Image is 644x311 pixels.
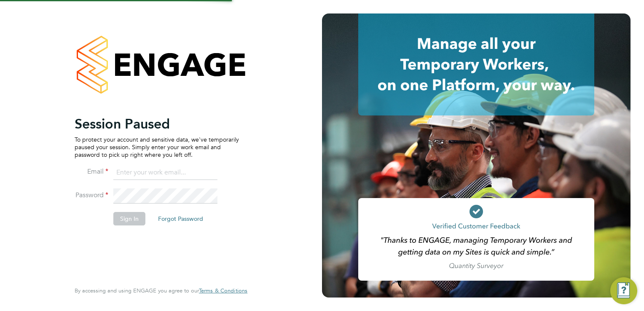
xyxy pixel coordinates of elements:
h2: Session Paused [75,115,239,132]
a: Terms & Conditions [199,287,247,294]
span: By accessing and using ENGAGE you agree to our [75,287,247,294]
label: Password [75,191,108,200]
button: Forgot Password [151,212,210,225]
button: Sign In [113,212,145,225]
button: Engage Resource Center [610,277,637,304]
span: Terms & Conditions [199,287,247,294]
label: Email [75,167,108,176]
p: To protect your account and sensitive data, we've temporarily paused your session. Simply enter y... [75,136,239,159]
input: Enter your work email... [113,165,217,180]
